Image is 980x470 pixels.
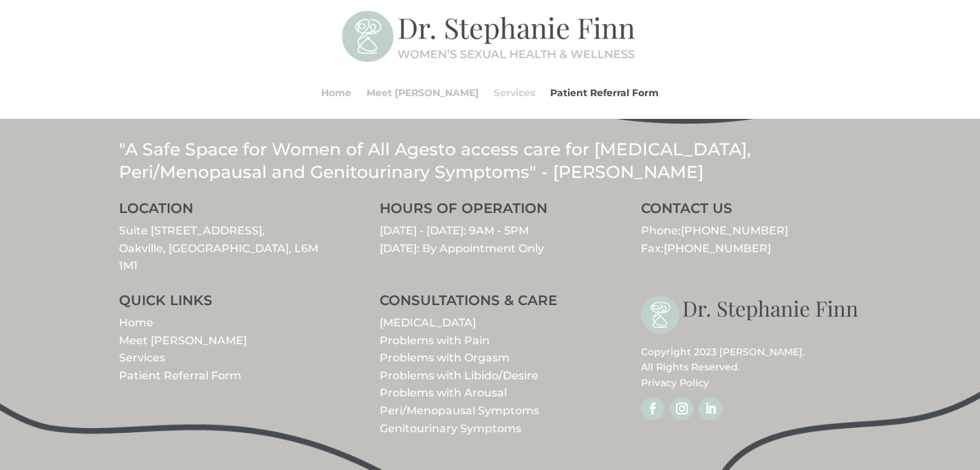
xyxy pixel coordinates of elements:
[119,369,241,382] a: Patient Referral Form
[380,316,476,329] a: [MEDICAL_DATA]
[550,67,659,119] a: Patient Referral Form
[641,344,861,390] p: Copyright 2023 [PERSON_NAME]. All Rights Reserved.
[321,67,351,119] a: Home
[380,201,600,222] h3: HOURS OF OPERATION
[670,397,693,421] a: Follow on Instagram
[119,316,153,329] a: Home
[119,334,247,347] a: Meet [PERSON_NAME]
[119,293,339,314] h3: QUICK LINKS
[641,201,861,222] h3: CONTACT US
[641,222,861,257] p: Phone: Fax:
[119,139,751,182] span: to access care for [MEDICAL_DATA], Peri/Menopausal and Genitourinary Symptoms" - [PERSON_NAME]
[119,351,165,364] a: Services
[119,138,862,183] p: "A Safe Space for Women of All Ages
[641,397,664,421] a: Follow on Facebook
[380,404,539,417] a: Peri/Menopausal Symptoms
[664,242,771,255] span: [PHONE_NUMBER]
[119,201,339,222] h3: LOCATION
[641,377,709,389] a: Privacy Policy
[380,422,521,435] a: Genitourinary Symptoms
[119,224,318,272] a: Suite [STREET_ADDRESS],Oakville, [GEOGRAPHIC_DATA], L6M 1M1
[380,386,507,399] a: Problems with Arousal
[380,293,600,314] h3: CONSULTATIONS & CARE
[380,369,538,382] a: Problems with Libido/Desire
[367,67,479,119] a: Meet [PERSON_NAME]
[380,351,510,364] a: Problems with Orgasm
[380,222,600,257] p: [DATE] - [DATE]: 9AM - 5PM [DATE]: By Appointment Only
[494,67,535,119] a: Services
[681,224,788,237] a: [PHONE_NUMBER]
[380,334,490,347] a: Problems with Pain
[641,293,861,337] img: stephanie-finn-logo-dark
[699,397,722,421] a: Follow on LinkedIn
